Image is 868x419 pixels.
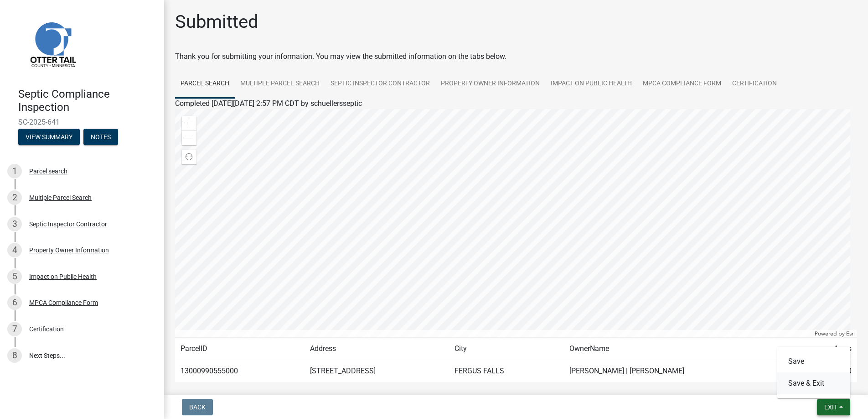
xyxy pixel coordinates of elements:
[305,338,449,360] td: Address
[7,269,22,284] div: 5
[18,129,80,145] button: View Summary
[802,338,857,360] td: Acres
[7,217,22,231] div: 3
[29,326,64,332] div: Certification
[18,118,146,126] span: SC-2025-641
[83,129,118,145] button: Notes
[727,69,782,99] a: Certification
[182,150,196,164] div: Find my location
[449,360,564,382] td: FERGUS FALLS
[777,372,850,394] button: Save & Exit
[564,338,802,360] td: OwnerName
[235,69,325,99] a: Multiple Parcel Search
[175,11,258,33] h1: Submitted
[824,403,837,411] span: Exit
[29,221,107,227] div: Septic Inspector Contractor
[7,190,22,205] div: 2
[564,360,802,382] td: [PERSON_NAME] | [PERSON_NAME]
[175,51,857,62] div: Thank you for submitting your information. You may view the submitted information on the tabs below.
[435,69,545,99] a: Property Owner Information
[777,351,850,372] button: Save
[182,131,196,145] div: Zoom out
[182,116,196,131] div: Zoom in
[7,322,22,336] div: 7
[18,134,80,141] wm-modal-confirm: Summary
[325,69,435,99] a: Septic Inspector Contractor
[812,330,857,337] div: Powered by
[29,168,67,174] div: Parcel search
[29,247,109,253] div: Property Owner Information
[637,69,727,99] a: MPCA Compliance Form
[846,330,855,337] a: Esri
[7,164,22,178] div: 1
[175,360,305,382] td: 13000990555000
[7,295,22,310] div: 6
[175,338,305,360] td: ParcelID
[29,299,98,306] div: MPCA Compliance Form
[189,403,206,411] span: Back
[182,399,213,415] button: Back
[305,360,449,382] td: [STREET_ADDRESS]
[777,347,850,398] div: Exit
[18,88,157,114] h4: Septic Compliance Inspection
[175,99,362,108] span: Completed [DATE][DATE] 2:57 PM CDT by schuellersseptic
[29,273,97,280] div: Impact on Public Health
[18,10,87,78] img: Otter Tail County, Minnesota
[7,243,22,257] div: 4
[83,134,118,141] wm-modal-confirm: Notes
[7,348,22,363] div: 8
[817,399,850,415] button: Exit
[449,338,564,360] td: City
[545,69,637,99] a: Impact on Public Health
[29,194,92,201] div: Multiple Parcel Search
[175,69,235,99] a: Parcel search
